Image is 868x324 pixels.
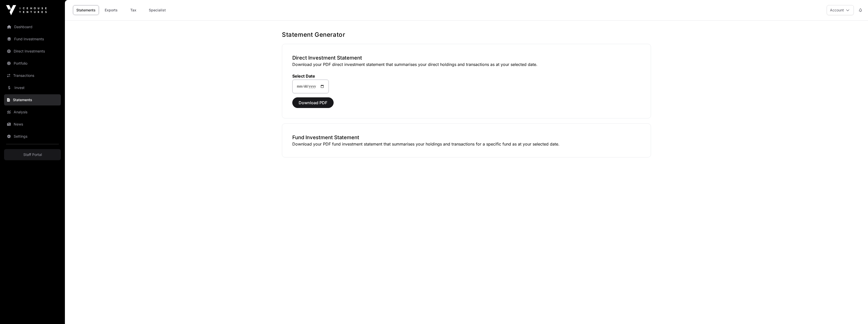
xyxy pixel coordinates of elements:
[4,106,61,118] a: Analysis
[4,58,61,69] a: Portfolio
[123,5,143,15] a: Tax
[4,131,61,142] a: Settings
[292,54,641,61] h3: Direct Investment Statement
[282,31,651,39] h1: Statement Generator
[292,74,329,79] label: Select Date
[4,82,61,93] a: Invest
[4,46,61,57] a: Direct Investments
[6,5,47,15] img: Icehouse Ventures Logo
[292,61,641,67] p: Download your PDF direct investment statement that summarises your direct holdings and transactio...
[299,100,327,106] span: Download PDF
[4,119,61,130] a: News
[4,70,61,81] a: Transactions
[827,5,854,15] button: Account
[843,300,868,324] iframe: Chat Widget
[292,102,334,107] a: Download PDF
[4,94,61,105] a: Statements
[4,21,61,32] a: Dashboard
[292,141,641,147] p: Download your PDF fund investment statement that summarises your holdings and transactions for a ...
[4,149,61,160] a: Staff Portal
[146,5,169,15] a: Specialist
[73,5,99,15] a: Statements
[292,97,334,108] button: Download PDF
[292,134,641,141] h3: Fund Investment Statement
[4,33,61,45] a: Fund Investments
[101,5,121,15] a: Exports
